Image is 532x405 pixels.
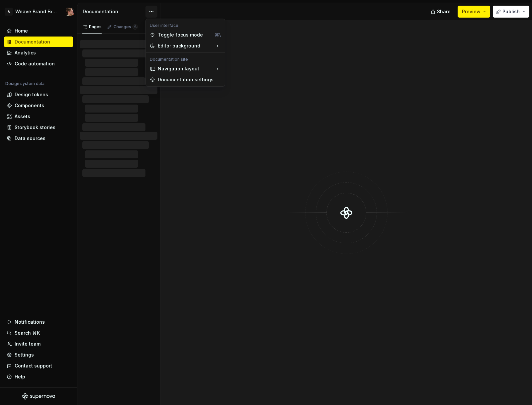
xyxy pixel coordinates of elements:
div: Editor background [147,40,223,51]
div: User interface [147,23,223,28]
div: Documentation settings [158,76,221,83]
div: Documentation site [147,57,223,62]
div: ⌘\ [215,32,221,38]
div: Navigation layout [147,63,223,74]
div: Toggle focus mode [158,32,212,38]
